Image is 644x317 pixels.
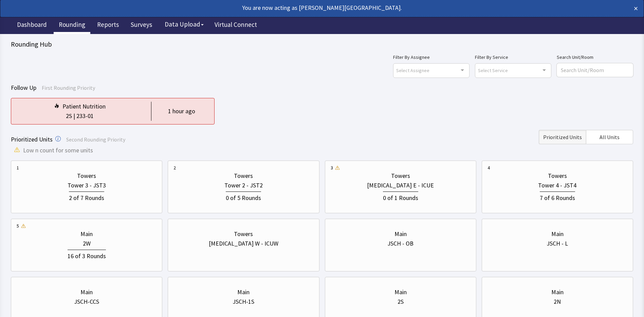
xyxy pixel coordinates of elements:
div: Follow Up [11,83,633,93]
span: Low n count for some units [23,146,93,155]
a: Reports [92,17,124,34]
label: Search Unit/Room [557,53,633,61]
div: 16 of 3 Rounds [68,250,106,261]
span: Prioritized Units [11,135,53,143]
div: Main [80,287,93,297]
div: 2W [83,239,91,248]
div: 2S [66,111,72,121]
button: × [634,3,638,14]
div: 1 [17,164,19,171]
div: 2N [554,297,561,306]
span: Prioritized Units [543,133,582,141]
a: Rounding [54,17,90,34]
div: Towers [234,171,253,181]
span: Select Service [478,66,508,74]
div: JSCH - OB [387,239,413,248]
button: Data Upload [161,18,208,31]
div: [MEDICAL_DATA] E - ICUE [367,181,434,190]
span: All Units [600,133,620,141]
a: Dashboard [12,17,52,34]
div: JSCH-CCS [74,297,99,306]
div: 0 of 5 Rounds [226,191,261,203]
span: First Rounding Priority [42,84,95,91]
div: 7 of 6 Rounds [540,191,575,203]
a: Surveys [126,17,157,34]
div: Tower 2 - JST2 [224,181,263,190]
div: Towers [391,171,410,181]
div: Main [80,229,93,239]
div: Rounding Hub [11,39,633,49]
div: 4 [487,164,490,171]
div: Main [394,287,407,297]
label: Filter By Service [475,53,551,61]
div: 2 [173,164,176,171]
div: 2 of 7 Rounds [69,191,104,203]
div: Main [551,229,564,239]
div: 0 of 1 Rounds [383,191,418,203]
div: JSCH - L [547,239,568,248]
div: 5 [17,222,19,229]
button: Prioritized Units [539,130,586,144]
div: Main [237,287,250,297]
label: Filter By Assignee [393,53,470,61]
div: Towers [77,171,96,181]
div: | [72,111,76,121]
a: Virtual Connect [209,17,262,34]
span: Second Rounding Priority [66,136,125,143]
span: Select Assignee [396,66,429,74]
input: Search Unit/Room [557,63,633,77]
div: 1 hour ago [168,106,195,116]
div: Tower 4 - JST4 [538,181,576,190]
div: 3 [331,164,333,171]
div: 2S [398,297,404,306]
div: [MEDICAL_DATA] W - ICUW [209,239,278,248]
div: Main [394,229,407,239]
div: You are now acting as [PERSON_NAME][GEOGRAPHIC_DATA]. [6,3,575,13]
div: 233-01 [76,111,94,121]
div: Towers [548,171,567,181]
div: Patient Nutrition [62,102,106,111]
div: Tower 3 - JST3 [68,181,106,190]
div: Main [551,287,564,297]
div: Towers [234,229,253,239]
button: All Units [586,130,633,144]
div: JSCH-1S [233,297,254,306]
